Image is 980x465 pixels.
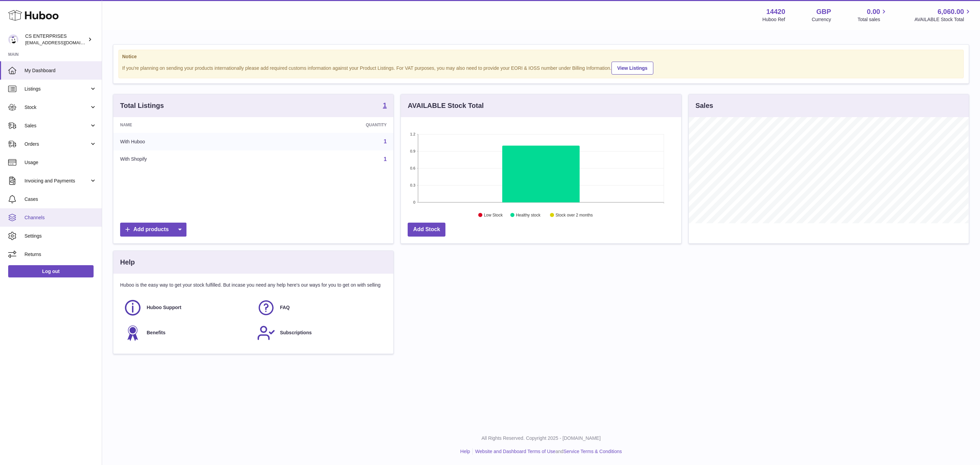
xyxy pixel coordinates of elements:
span: Benefits [147,330,165,336]
span: AVAILABLE Stock Total [914,16,972,23]
a: Help [460,449,470,454]
span: Orders [24,141,89,147]
text: Stock over 2 months [556,213,593,218]
span: Returns [24,251,97,258]
span: Sales [24,123,89,129]
text: Low Stock [484,213,503,218]
li: and [473,448,622,455]
div: CS ENTERPRISES [25,33,86,46]
span: My Dashboard [24,67,97,74]
a: FAQ [257,299,383,317]
p: All Rights Reserved. Copyright 2025 - [DOMAIN_NAME] [108,435,975,442]
td: With Huboo [113,133,264,150]
strong: Notice [122,53,960,60]
span: Listings [24,86,89,92]
a: Subscriptions [257,324,383,342]
span: [EMAIL_ADDRESS][DOMAIN_NAME] [25,40,100,45]
strong: 14420 [766,7,785,16]
h3: Sales [696,101,713,110]
div: Huboo Ref [763,16,785,23]
strong: 1 [383,102,387,109]
div: If you're planning on sending your products internationally please add required customs informati... [122,61,960,75]
span: Stock [24,104,89,111]
a: 0.00 Total sales [857,7,888,23]
h3: Total Listings [120,101,164,110]
text: 0.3 [410,183,415,187]
th: Quantity [264,117,393,133]
text: 0.9 [410,149,415,153]
a: Add Stock [408,223,445,237]
span: FAQ [280,304,290,311]
span: Settings [24,233,97,239]
a: 1 [383,139,387,144]
text: 0 [413,200,415,204]
a: 1 [383,156,387,162]
td: With Shopify [113,150,264,168]
a: 6,060.00 AVAILABLE Stock Total [914,7,972,23]
span: Huboo Support [147,304,181,311]
text: 0.6 [410,166,415,170]
a: Benefits [124,324,250,342]
span: Usage [24,159,97,166]
h3: Help [120,258,135,267]
div: Currency [812,16,831,23]
a: View Listings [611,62,653,75]
strong: GBP [816,7,831,16]
a: 1 [383,102,387,110]
th: Name [113,117,264,133]
span: 6,060.00 [937,7,964,16]
span: Channels [24,214,97,221]
span: Total sales [857,16,888,23]
span: Subscriptions [280,330,312,336]
a: Add products [120,223,186,237]
img: internalAdmin-14420@internal.huboo.com [8,34,18,45]
span: 0.00 [867,7,880,16]
span: Cases [24,196,97,203]
text: Healthy stock [516,213,541,218]
text: 1.2 [410,132,415,136]
a: Log out [8,265,94,277]
p: Huboo is the easy way to get your stock fulfilled. But incase you need any help here's our ways f... [120,282,387,288]
a: Huboo Support [124,299,250,317]
span: Invoicing and Payments [24,178,89,184]
h3: AVAILABLE Stock Total [408,101,484,110]
a: Service Terms & Conditions [563,449,622,454]
a: Website and Dashboard Terms of Use [475,449,555,454]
